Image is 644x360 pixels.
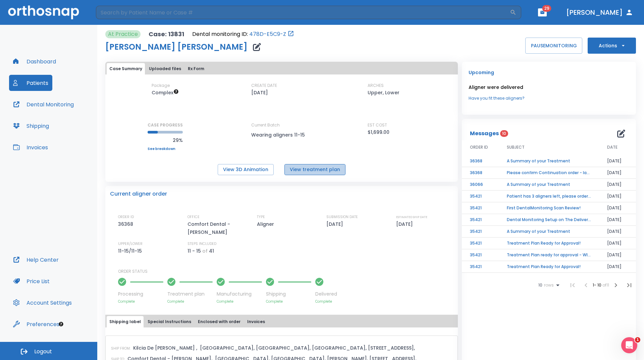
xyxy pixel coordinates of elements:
[266,299,311,304] p: Complete
[152,89,179,96] span: Up to 50 Steps (100 aligners)
[167,291,213,298] p: Treatment plan
[462,261,499,273] td: 35421
[9,96,78,112] button: Dental Monitoring
[499,238,599,249] td: Treatment Plan Ready for Approval!
[118,214,134,220] p: ORDER ID
[148,136,183,144] p: 29%
[462,155,499,167] td: 36368
[187,214,200,220] p: OFFICE
[266,291,311,298] p: Shipping
[507,144,525,150] span: SUBJECT
[107,316,457,327] div: tabs
[368,89,399,97] p: Upper, Lower
[187,247,201,255] p: 11 - 15
[152,83,170,89] p: Package
[257,220,276,228] p: Aligner
[257,214,265,220] p: TYPE
[599,249,636,261] td: [DATE]
[542,5,551,12] span: 29
[499,191,599,202] td: Patient has 3 aligners left, please order next set!
[599,179,636,191] td: [DATE]
[251,122,312,128] p: Current Batch
[187,220,245,236] p: Comfort Dental - [PERSON_NAME]
[599,226,636,238] td: [DATE]
[470,130,499,138] p: Messages
[118,299,163,304] p: Complete
[149,30,184,38] p: Case: 13831
[462,249,499,261] td: 35421
[284,164,345,175] button: View treatment plan
[34,348,52,355] span: Logout
[469,95,629,101] a: Have you fit these aligners?
[9,295,76,311] button: Account Settings
[525,38,582,54] button: PAUSEMONITORING
[9,118,53,134] button: Shipping
[621,337,637,353] iframe: Intercom live chat
[599,167,636,179] td: [DATE]
[118,291,163,298] p: Processing
[107,63,457,74] div: tabs
[111,346,130,352] p: SHIP FROM:
[368,83,384,89] p: ARCHES
[599,202,636,214] td: [DATE]
[9,53,60,69] button: Dashboard
[195,316,243,327] button: Enclosed with order
[602,282,609,288] span: of 11
[462,226,499,238] td: 35421
[315,291,337,298] p: Delivered
[593,282,602,288] span: 1 - 10
[8,5,79,19] img: Orthosnap
[251,131,312,139] p: Wearing aligners 11-15
[249,30,286,38] a: 478D-E5C9-Z
[118,220,136,228] p: 36368
[469,83,629,91] p: Aligner were delivered
[9,316,63,332] button: Preferences
[200,344,415,352] p: [GEOGRAPHIC_DATA], [GEOGRAPHIC_DATA], [GEOGRAPHIC_DATA], [STREET_ADDRESS],
[148,122,183,128] p: CASE PROGRESS
[607,144,618,150] span: DATE
[192,30,294,38] div: Open patient in dental monitoring portal
[599,238,636,249] td: [DATE]
[185,63,207,74] button: Rx Form
[217,291,262,298] p: Manufacturing
[396,214,427,220] p: ESTIMATED SHIP DATE
[209,247,214,255] p: 41
[9,252,63,268] button: Help Center
[108,30,138,38] p: At Practice
[9,273,54,289] button: Price List
[499,214,599,226] td: Dental Monitoring Setup on The Delivery Day
[96,6,510,19] input: Search by Patient Name or Case #
[499,155,599,167] td: A Summary of your Treatment
[499,261,599,273] td: Treatment Plan Ready for Approval!
[635,337,640,343] span: 1
[326,214,358,220] p: SUBMISSION DATE
[470,144,488,150] span: ORDER ID
[499,167,599,179] td: Please confirm Continuation order - last order was very recent
[192,30,248,38] p: Dental monitoring ID:
[218,164,274,175] button: View 3D Animation
[245,316,268,327] button: Invoices
[217,299,262,304] p: Complete
[499,179,599,191] td: A Summary of your Treatment
[599,261,636,273] td: [DATE]
[462,179,499,191] td: 36066
[538,283,542,288] span: 10
[146,63,184,74] button: Uploaded files
[107,63,145,74] button: Case Summary
[9,139,52,155] button: Invoices
[251,89,268,97] p: [DATE]
[118,247,144,255] p: 11-15/11-15
[9,75,52,91] button: Patients
[167,299,213,304] p: Complete
[251,83,277,89] p: CREATE DATE
[563,6,636,18] button: [PERSON_NAME]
